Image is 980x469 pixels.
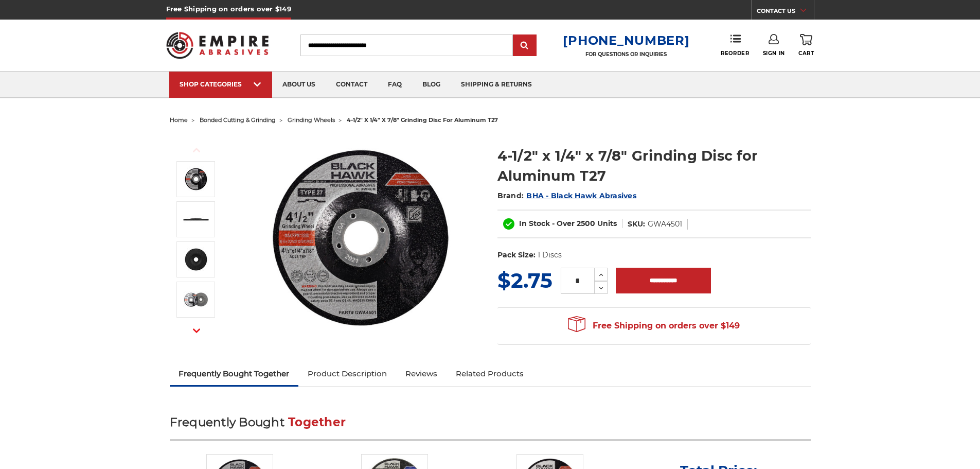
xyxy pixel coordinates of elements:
[412,72,451,98] a: blog
[183,206,209,232] img: aluminum grinding disc
[170,362,299,385] a: Frequently Bought Together
[184,320,209,342] button: Next
[170,116,188,124] a: home
[272,72,326,98] a: about us
[347,116,498,124] span: 4-1/2" x 1/4" x 7/8" grinding disc for aluminum t27
[721,50,749,57] span: Reorder
[170,415,284,429] span: Frequently Bought
[451,72,542,98] a: shipping & returns
[568,316,740,336] span: Free Shipping on orders over $149
[526,191,636,200] a: BHA - Black Hawk Abrasives
[378,72,412,98] a: faq
[288,415,346,429] span: Together
[200,116,276,124] a: bonded cutting & grinding
[183,287,209,312] img: BHA 4.5 inch grinding disc for aluminum
[514,36,535,56] input: Submit
[563,51,689,58] p: FOR QUESTIONS OR INQUIRIES
[497,250,536,260] dt: Pack Size:
[798,34,814,57] a: Cart
[184,139,209,161] button: Previous
[288,116,335,124] a: grinding wheels
[447,362,533,385] a: Related Products
[648,219,682,230] dd: GWA4501
[597,219,617,228] span: Units
[326,72,378,98] a: contact
[258,135,464,341] img: 4.5 inch grinding wheel for aluminum
[166,25,269,65] img: Empire Abrasives
[497,191,524,200] span: Brand:
[757,5,814,20] a: CONTACT US
[519,219,550,228] span: In Stock
[798,50,814,57] span: Cart
[298,362,396,385] a: Product Description
[763,50,785,57] span: Sign In
[497,268,553,293] span: $2.75
[552,219,575,228] span: - Over
[497,146,811,186] h1: 4-1/2" x 1/4" x 7/8" Grinding Disc for Aluminum T27
[183,166,209,192] img: 4.5 inch grinding wheel for aluminum
[563,33,689,48] a: [PHONE_NUMBER]
[721,34,749,56] a: Reorder
[396,362,447,385] a: Reviews
[628,219,645,230] dt: SKU:
[183,247,209,272] img: 4-1/2" x 1/4" x 7/8" Grinding Disc for Aluminum T27
[577,219,595,228] span: 2500
[538,250,562,260] dd: 1 Discs
[180,80,262,88] div: SHOP CATEGORIES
